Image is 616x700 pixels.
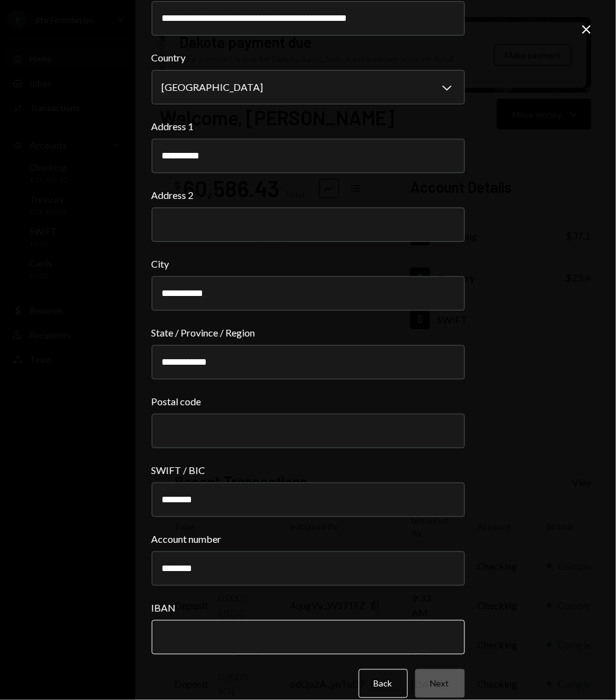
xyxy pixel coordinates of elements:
[152,257,465,271] label: City
[152,188,465,203] label: Address 2
[152,50,465,65] label: Country
[152,325,465,340] label: State / Province / Region
[359,669,408,698] button: Back
[152,532,465,546] label: Account number
[152,463,465,478] label: SWIFT / BIC
[152,70,465,104] button: Country
[152,601,465,615] label: IBAN
[152,394,465,409] label: Postal code
[152,119,465,134] label: Address 1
